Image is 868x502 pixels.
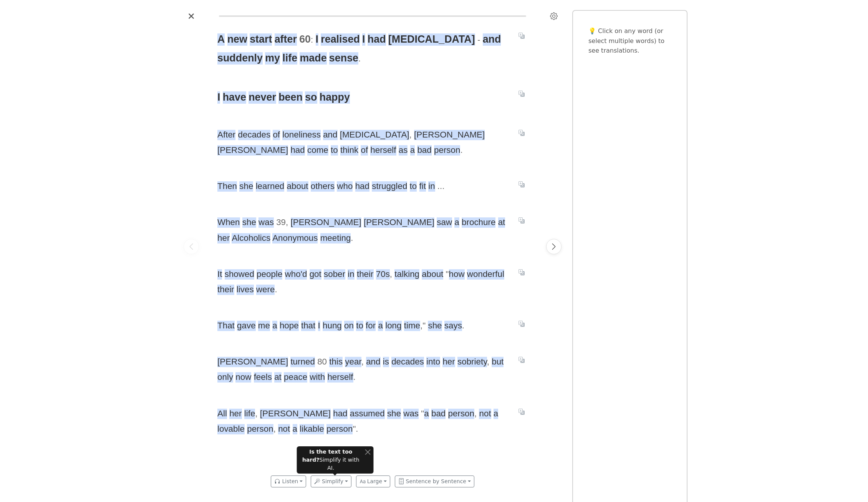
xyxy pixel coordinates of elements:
[404,321,420,331] span: time
[353,372,356,382] span: .
[424,409,429,419] span: a
[300,424,324,434] span: likable
[548,10,560,22] button: Settings
[257,269,282,280] span: people
[351,233,353,243] span: .
[395,475,474,487] button: Sentence by Sentence
[316,33,318,46] span: I
[362,33,365,46] span: I
[217,372,233,383] span: only
[515,319,528,328] button: Translate sentence
[462,321,464,330] span: .
[311,475,351,487] button: Simplify
[311,181,335,192] span: others
[217,217,240,228] span: When
[365,448,371,456] button: Close
[305,91,317,104] span: so
[419,181,426,192] span: fit
[302,449,352,463] strong: Is the text too hard?
[350,409,385,419] span: assumed
[515,128,528,138] button: Translate sentence
[217,357,288,367] span: [PERSON_NAME]
[355,181,369,192] span: had
[320,233,351,244] span: meeting
[356,424,358,434] span: .
[217,130,235,140] span: After
[310,269,321,280] span: got
[357,269,374,280] span: their
[271,475,306,487] button: Listen
[285,269,307,280] span: who'd
[238,130,271,140] span: decades
[391,357,424,367] span: decades
[388,33,475,46] span: [MEDICAL_DATA]
[287,181,308,192] span: about
[449,269,465,280] span: how
[237,285,254,295] span: lives
[250,33,272,46] span: start
[320,91,350,104] span: happy
[361,145,368,156] span: of
[217,321,235,331] span: That
[437,181,440,191] span: .
[299,33,311,46] span: 60
[356,321,363,331] span: to
[273,424,276,434] span: ,
[428,321,442,331] span: she
[286,217,288,227] span: ,
[467,269,504,280] span: wonderful
[323,321,342,331] span: hung
[274,372,282,383] span: at
[437,217,452,228] span: saw
[348,269,354,280] span: in
[515,355,528,364] button: Translate sentence
[223,91,246,104] span: have
[272,321,277,331] span: a
[515,216,528,225] button: Translate sentence
[515,407,528,416] button: Translate sentence
[217,409,227,419] span: All
[284,372,307,383] span: peace
[440,181,442,191] span: .
[280,321,299,331] span: hope
[273,130,280,140] span: of
[426,357,440,367] span: into
[185,10,197,22] button: Close
[487,357,489,366] span: ,
[293,424,297,434] span: a
[340,130,409,140] span: [MEDICAL_DATA]
[462,217,495,228] span: brochure
[387,409,401,419] span: she
[515,180,528,189] button: Translate sentence
[321,33,360,46] span: realised
[256,181,285,192] span: learned
[333,409,347,419] span: had
[217,145,288,156] span: [PERSON_NAME]
[229,409,242,419] span: her
[239,181,253,192] span: she
[515,31,528,40] button: Translate sentence
[444,321,462,331] span: says
[492,357,504,367] span: but
[217,91,220,104] span: I
[460,145,462,155] span: .
[217,424,245,434] span: lovable
[225,269,254,280] span: showed
[410,181,417,192] span: to
[278,424,290,434] span: not
[265,52,280,65] span: my
[417,145,431,156] span: bad
[275,33,297,46] span: after
[323,130,337,140] span: and
[376,269,390,280] span: 70s
[219,15,526,17] div: Reading progress
[422,269,443,280] span: about
[237,321,256,331] span: gave
[329,52,358,65] span: sense
[272,233,318,244] span: Anonymous
[291,217,361,228] span: [PERSON_NAME]
[217,233,230,244] span: her
[340,145,358,156] span: think
[282,130,321,140] span: loneliness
